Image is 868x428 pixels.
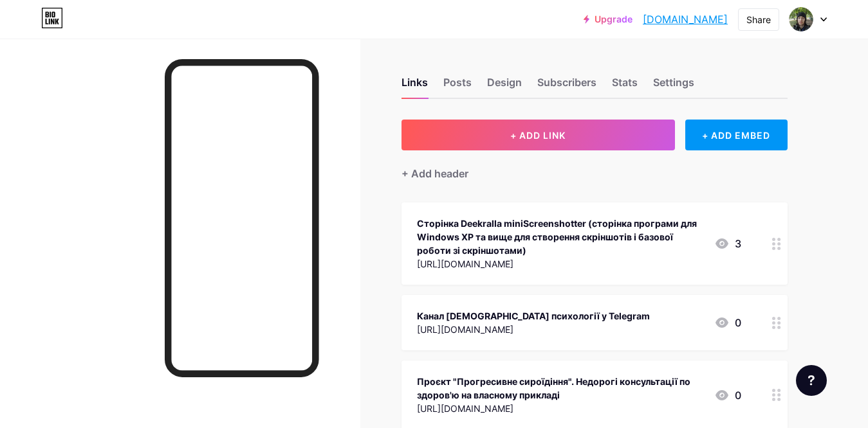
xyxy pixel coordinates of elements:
div: [URL][DOMAIN_NAME] [417,402,704,415]
div: Settings [653,75,694,98]
div: Posts [443,75,472,98]
div: Stats [612,75,638,98]
div: Links [402,75,428,98]
div: 0 [714,315,741,330]
div: 0 [714,388,741,403]
span: + ADD LINK [510,130,566,141]
img: Дима Красноштан [789,7,813,31]
div: [URL][DOMAIN_NAME] [417,257,704,271]
div: Сторінка Deekralla miniScreenshotter (сторінка програми для Windows XP та вище для створення скрі... [417,217,704,257]
div: Share [746,13,771,26]
a: [DOMAIN_NAME] [643,12,728,27]
div: + Add header [402,166,468,181]
div: Канал [DEMOGRAPHIC_DATA] психології у Telegram [417,309,650,323]
div: 3 [714,236,741,251]
div: + ADD EMBED [685,120,788,150]
div: Subscribers [537,75,596,98]
div: Design [487,75,522,98]
button: + ADD LINK [402,120,675,150]
div: Проєкт "Прогресивне сироїдіння". Недорогі консультації по здоров'ю на власному прикладі [417,375,704,402]
a: Upgrade [584,14,633,24]
div: [URL][DOMAIN_NAME] [417,323,650,336]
